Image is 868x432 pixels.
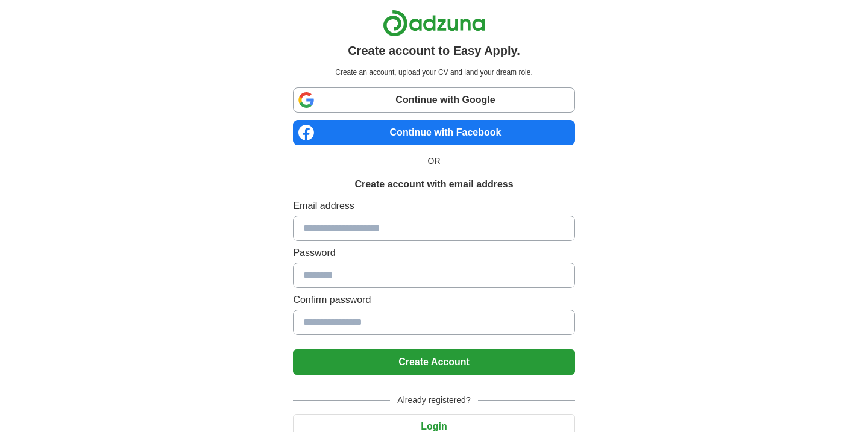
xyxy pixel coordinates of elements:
a: Continue with Google [293,87,574,113]
label: Confirm password [293,293,574,307]
a: Login [293,421,574,431]
h1: Create account with email address [354,177,513,192]
a: Continue with Facebook [293,120,574,145]
h1: Create account to Easy Apply. [348,42,520,60]
span: Already registered? [390,394,477,407]
label: Password [293,246,574,260]
button: Create Account [293,349,574,375]
p: Create an account, upload your CV and land your dream role. [295,67,572,78]
span: OR [421,155,448,167]
img: Adzuna logo [383,10,485,37]
label: Email address [293,199,574,213]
